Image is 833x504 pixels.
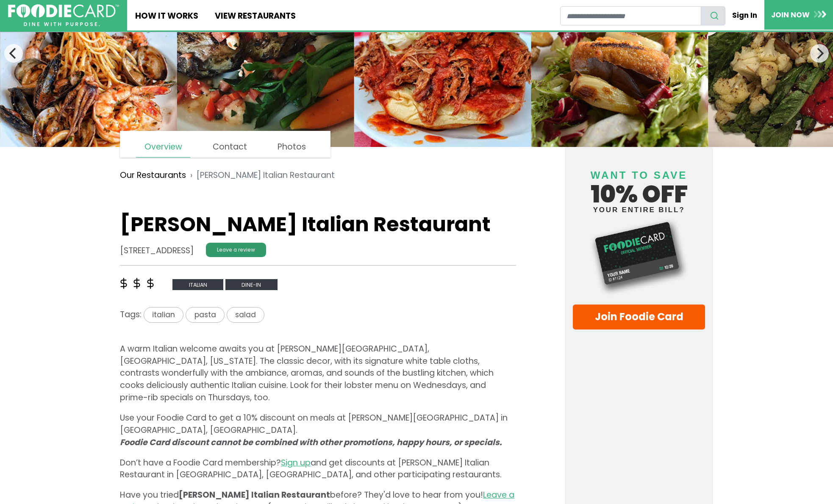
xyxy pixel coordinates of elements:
[573,305,705,330] a: Join Foodie Card
[227,309,264,320] a: salad
[269,137,314,157] a: Photos
[120,131,330,158] nav: page links
[120,163,516,188] nav: breadcrumb
[225,279,278,291] span: Dine-in
[4,44,23,63] button: Previous
[120,457,516,482] p: Don’t have a Foodie Card membership? and get discounts at [PERSON_NAME] Italian Restaurant in [GE...
[560,6,701,25] input: restaurant search
[120,412,516,449] p: Use your Foodie Card to get a 10% discount on meals at [PERSON_NAME][GEOGRAPHIC_DATA] in [GEOGRAP...
[186,307,224,323] span: pasta
[120,245,194,257] address: [STREET_ADDRESS]
[120,343,516,404] p: A warm Italian welcome awaits you at [PERSON_NAME][GEOGRAPHIC_DATA], [GEOGRAPHIC_DATA], [US_STATE...
[186,309,226,320] a: pasta
[725,6,764,25] a: Sign In
[206,243,266,257] a: Leave a review
[186,169,335,182] li: [PERSON_NAME] Italian Restaurant
[120,212,516,237] h1: [PERSON_NAME] Italian Restaurant
[136,137,190,158] a: Overview
[701,6,725,25] button: search
[573,218,705,296] img: Foodie Card
[573,159,705,213] h4: 10% off
[281,457,311,468] a: Sign up
[142,309,186,320] a: italian
[573,206,705,213] small: your entire bill?
[225,278,278,290] a: Dine-in
[120,437,502,448] i: Foodie Card discount cannot be combined with other promotions, happy hours, or specials.
[227,307,264,323] span: salad
[120,169,186,182] a: Our Restaurants
[205,137,255,157] a: Contact
[144,307,183,323] span: italian
[172,278,225,290] a: Italian
[810,44,829,63] button: Next
[172,279,223,291] span: Italian
[8,4,119,27] img: FoodieCard; Eat, Drink, Save, Donate
[179,489,330,501] span: [PERSON_NAME] Italian Restaurant
[591,169,687,181] span: Want to save
[120,307,516,327] div: Tags:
